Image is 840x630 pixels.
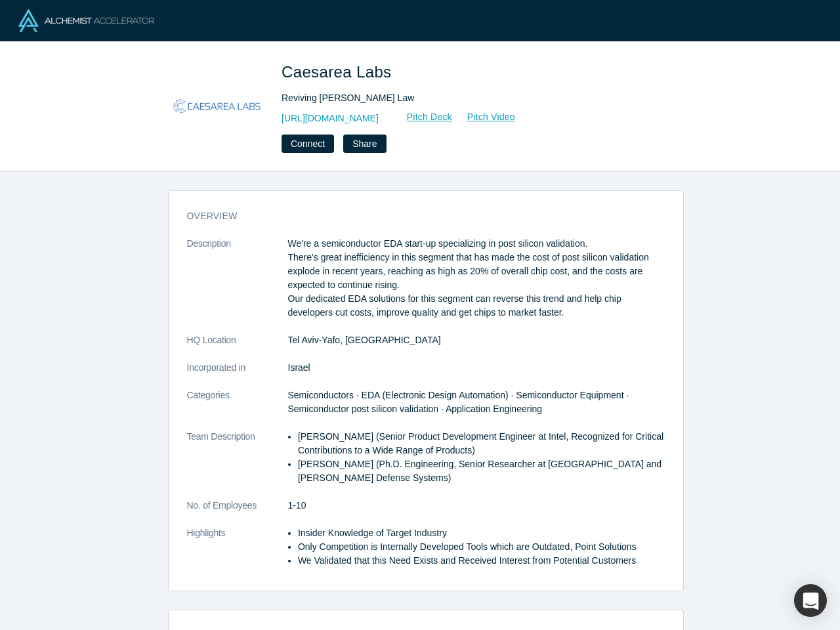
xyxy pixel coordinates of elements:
li: [PERSON_NAME] (Senior Product Development Engineer at Intel, Recognized for Critical Contribution... [298,430,665,457]
a: Pitch Deck [392,110,453,125]
li: We Validated that this Need Exists and Received Interest from Potential Customers [298,554,665,568]
button: Connect [282,135,334,153]
li: Insider Knowledge of Target Industry [298,526,665,540]
a: [URL][DOMAIN_NAME] [282,112,379,125]
span: Semiconductors · EDA (Electronic Design Automation) · Semiconductor Equipment · Semiconductor pos... [288,390,629,414]
h3: overview [187,209,646,223]
dt: Categories [187,388,288,430]
img: Alchemist Logo [18,9,154,32]
dt: Description [187,237,288,333]
dt: No. of Employees [187,499,288,526]
img: Caesarea Labs's Logo [171,60,263,152]
dd: Tel Aviv-Yafo, [GEOGRAPHIC_DATA] [288,333,665,347]
dt: Highlights [187,526,288,581]
li: Only Competition is Internally Developed Tools which are Outdated, Point Solutions [298,540,665,554]
dt: HQ Location [187,333,288,361]
button: Share [343,135,386,153]
dd: Israel [288,361,665,375]
dd: 1-10 [288,499,665,513]
dt: Incorporated in [187,361,288,388]
p: We're a semiconductor EDA start-up specializing in post silicon validation. There's great ineffic... [288,237,665,320]
li: [PERSON_NAME] (Ph.D. Engineering, Senior Researcher at [GEOGRAPHIC_DATA] and [PERSON_NAME] Defens... [298,457,665,485]
span: Caesarea Labs [282,63,396,81]
div: Reviving [PERSON_NAME] Law [282,91,649,105]
dt: Team Description [187,430,288,499]
a: Pitch Video [453,110,516,125]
